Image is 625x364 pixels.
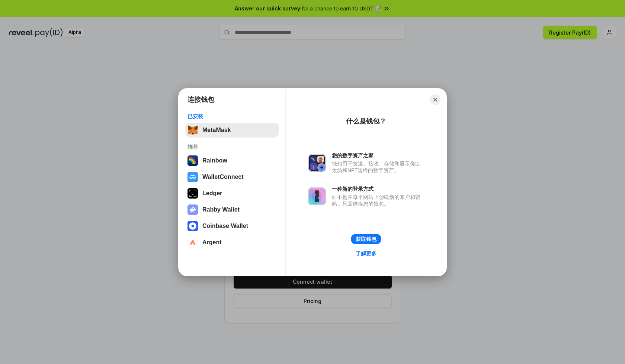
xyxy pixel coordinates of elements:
[202,127,231,133] div: MetaMask
[202,239,222,246] div: Argent
[356,250,376,257] div: 了解更多
[187,144,276,150] div: 推荐
[351,234,381,244] button: 获取钱包
[332,152,424,159] div: 您的数字资产之家
[346,117,386,126] div: 什么是钱包？
[356,236,376,242] div: 获取钱包
[332,194,424,207] div: 而不是在每个网站上创建新的账户和密码，只需连接您的钱包。
[202,190,222,197] div: Ledger
[185,202,279,217] button: Rabby Wallet
[185,235,279,250] button: Argent
[187,237,198,248] img: svg+xml,%3Csvg%20width%3D%2228%22%20height%3D%2228%22%20viewBox%3D%220%200%2028%2028%22%20fill%3D...
[185,219,279,233] button: Coinbase Wallet
[187,172,198,182] img: svg+xml,%3Csvg%20width%3D%2228%22%20height%3D%2228%22%20viewBox%3D%220%200%2028%2028%22%20fill%3D...
[308,187,326,205] img: svg+xml,%3Csvg%20xmlns%3D%22http%3A%2F%2Fwww.w3.org%2F2000%2Fsvg%22%20fill%3D%22none%22%20viewBox...
[185,170,279,184] button: WalletConnect
[185,153,279,168] button: Rainbow
[187,188,198,199] img: svg+xml,%3Csvg%20xmlns%3D%22http%3A%2F%2Fwww.w3.org%2F2000%2Fsvg%22%20width%3D%2228%22%20height%3...
[185,123,279,138] button: MetaMask
[430,94,440,105] button: Close
[187,125,198,135] img: svg+xml,%3Csvg%20fill%3D%22none%22%20height%3D%2233%22%20viewBox%3D%220%200%2035%2033%22%20width%...
[202,206,240,213] div: Rabby Wallet
[202,174,244,180] div: WalletConnect
[187,204,198,215] img: svg+xml,%3Csvg%20xmlns%3D%22http%3A%2F%2Fwww.w3.org%2F2000%2Fsvg%22%20fill%3D%22none%22%20viewBox...
[202,157,227,164] div: Rainbow
[187,95,214,104] h1: 连接钱包
[332,160,424,174] div: 钱包用于发送、接收、存储和显示像以太坊和NFT这样的数字资产。
[187,221,198,231] img: svg+xml,%3Csvg%20width%3D%2228%22%20height%3D%2228%22%20viewBox%3D%220%200%2028%2028%22%20fill%3D...
[351,249,381,258] a: 了解更多
[187,155,198,166] img: svg+xml,%3Csvg%20width%3D%22120%22%20height%3D%22120%22%20viewBox%3D%220%200%20120%20120%22%20fil...
[308,154,326,172] img: svg+xml,%3Csvg%20xmlns%3D%22http%3A%2F%2Fwww.w3.org%2F2000%2Fsvg%22%20fill%3D%22none%22%20viewBox...
[202,223,248,229] div: Coinbase Wallet
[185,186,279,201] button: Ledger
[332,186,424,192] div: 一种新的登录方式
[187,113,276,120] div: 已安装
